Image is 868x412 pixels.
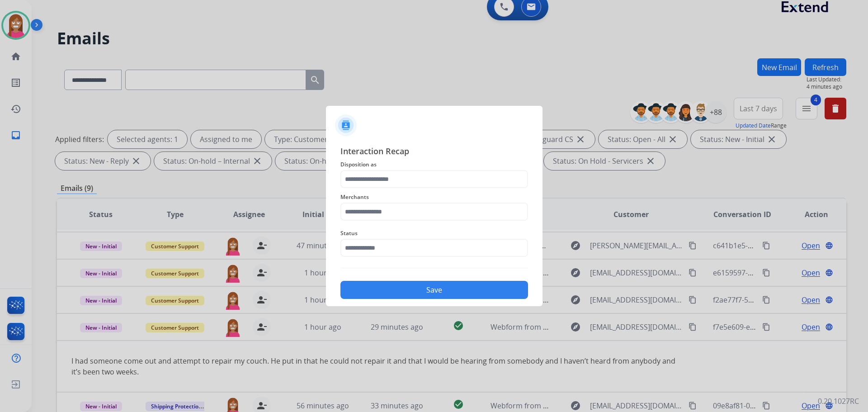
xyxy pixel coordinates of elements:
img: contactIcon [335,114,357,136]
button: Save [340,281,528,299]
span: Disposition as [340,159,528,170]
span: Status [340,228,528,239]
span: Merchants [340,192,528,203]
span: Interaction Recap [340,145,528,159]
p: 0.20.1027RC [818,396,859,407]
